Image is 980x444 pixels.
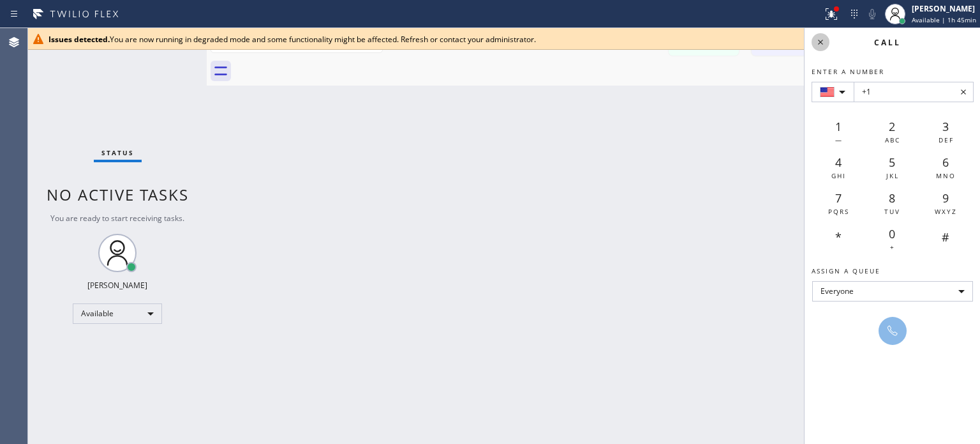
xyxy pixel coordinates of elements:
span: 8 [889,190,895,206]
span: 4 [835,155,842,170]
div: Everyone [812,281,973,302]
span: ABC [885,135,900,144]
span: 3 [942,119,949,134]
span: GHI [831,171,846,180]
span: Enter a number [812,67,884,76]
div: [PERSON_NAME] [87,280,147,291]
span: Available | 1h 45min [912,15,976,24]
span: Call [874,37,901,48]
span: 6 [942,155,949,170]
span: 2 [889,119,895,134]
span: PQRS [828,207,849,216]
span: JKL [886,171,899,180]
span: + [890,243,895,252]
span: 7 [835,190,842,206]
span: You are ready to start receiving tasks. [50,213,184,224]
span: DEF [939,135,954,144]
span: No active tasks [47,184,189,205]
span: # [942,229,949,245]
span: — [835,135,843,144]
span: 9 [942,190,949,206]
b: Issues detected. [48,34,110,45]
span: TUV [884,207,900,216]
span: 0 [889,226,895,241]
span: 5 [889,155,895,170]
div: Available [73,303,162,324]
div: [PERSON_NAME] [912,3,976,14]
span: Assign a queue [812,266,880,275]
button: Mute [863,5,881,23]
span: Status [101,148,134,157]
span: 1 [835,119,842,134]
span: WXYZ [935,207,957,216]
span: MNO [936,171,956,180]
div: You are now running in degraded mode and some functionality might be affected. Refresh or contact... [48,34,810,45]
